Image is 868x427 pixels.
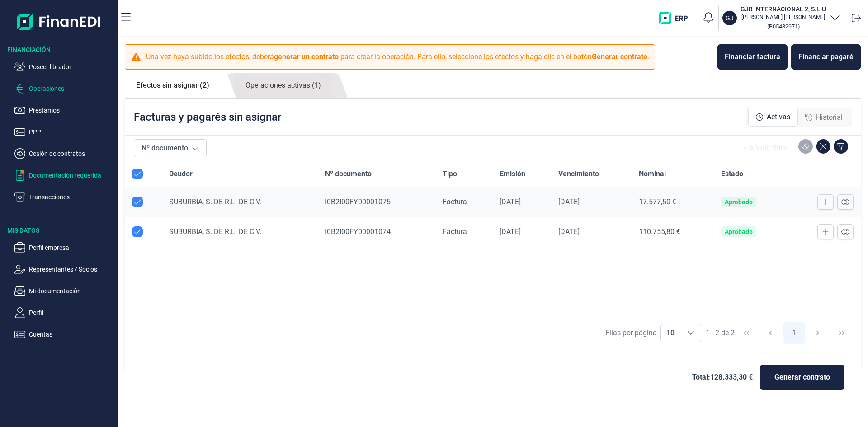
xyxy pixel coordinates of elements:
p: Una vez haya subido los efectos, deberá para crear la operación. Para ello, seleccione los efecto... [146,52,649,62]
span: SUBURBIA, S. DE R.L. DE C.V. [169,227,261,236]
button: Perfil [14,307,114,318]
a: Operaciones activas (1) [234,73,332,98]
div: [DATE] [500,227,544,236]
button: Financiar factura [717,44,788,70]
span: 1 - 2 de 2 [706,329,735,337]
div: Filas por página [605,328,657,338]
p: Cuentas [29,329,114,340]
span: Tipo [443,169,457,179]
p: Transacciones [29,192,114,202]
span: I0B2I00FY00001075 [325,197,391,206]
img: Logo de aplicación [17,7,101,36]
button: Documentación requerida [14,170,114,181]
div: Activas [748,108,798,127]
button: Préstamos [14,105,114,116]
div: Financiar pagaré [798,52,854,62]
p: Cesión de contratos [29,148,114,159]
button: Page 1 [783,322,805,344]
div: [DATE] [558,227,625,236]
span: 10 [661,324,680,342]
img: erp [659,12,694,24]
h3: GJB INTERNACIONAL 2, S.L.U [741,5,826,14]
span: Factura [443,227,467,236]
button: Representantes / Socios [14,264,114,275]
div: 17.577,50 € [639,197,707,206]
span: I0B2I00FY00001074 [325,227,391,236]
p: Representantes / Socios [29,264,114,275]
span: SUBURBIA, S. DE R.L. DE C.V. [169,197,261,206]
p: Operaciones [29,83,114,94]
b: Generar contrato [592,52,647,61]
span: Emisión [500,169,525,179]
p: [PERSON_NAME] [PERSON_NAME] [741,14,826,21]
div: 110.755,80 € [639,227,707,236]
span: Historial [816,112,843,123]
button: Previous Page [759,322,781,344]
span: Estado [721,169,743,179]
p: Documentación requerida [29,170,114,181]
button: GJGJB INTERNACIONAL 2, S.L.U[PERSON_NAME] [PERSON_NAME](B05482971) [722,5,840,32]
p: Perfil [29,307,114,318]
p: Facturas y pagarés sin asignar [134,110,281,124]
div: Row Unselected null [132,226,143,237]
span: Activas [767,112,790,122]
span: Factura [443,197,467,206]
button: Nº documento [134,139,207,157]
div: All items selected [132,169,143,179]
button: Last Page [831,322,853,344]
div: [DATE] [500,197,544,206]
button: Perfil empresa [14,242,114,253]
button: Next Page [807,322,829,344]
button: Cesión de contratos [14,148,114,159]
p: Préstamos [29,105,114,116]
p: Mi documentación [29,286,114,296]
p: Perfil empresa [29,242,114,253]
button: Operaciones [14,83,114,94]
span: Vencimiento [558,169,599,179]
div: Row Unselected null [132,197,143,207]
div: [DATE] [558,197,625,206]
a: Efectos sin asignar (2) [125,73,221,98]
span: Total: 128.333,30 € [692,372,753,383]
div: Financiar factura [725,52,780,62]
b: generar un contrato [274,52,339,61]
span: Deudor [169,169,193,179]
button: Transacciones [14,192,114,202]
button: Generar contrato [760,365,844,390]
small: Copiar cif [767,23,800,30]
button: Mi documentación [14,286,114,296]
button: Poseer librador [14,61,114,72]
button: First Page [736,322,757,344]
button: PPP [14,127,114,137]
span: Nominal [639,169,666,179]
p: GJ [726,14,734,23]
p: Poseer librador [29,61,114,72]
p: PPP [29,127,114,137]
span: Nº documento [325,169,372,179]
button: Financiar pagaré [791,44,861,70]
div: Historial [798,108,850,127]
span: Generar contrato [774,372,830,383]
button: Cuentas [14,329,114,340]
div: Aprobado [725,228,753,235]
div: Aprobado [725,198,753,206]
div: Choose [680,324,702,342]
